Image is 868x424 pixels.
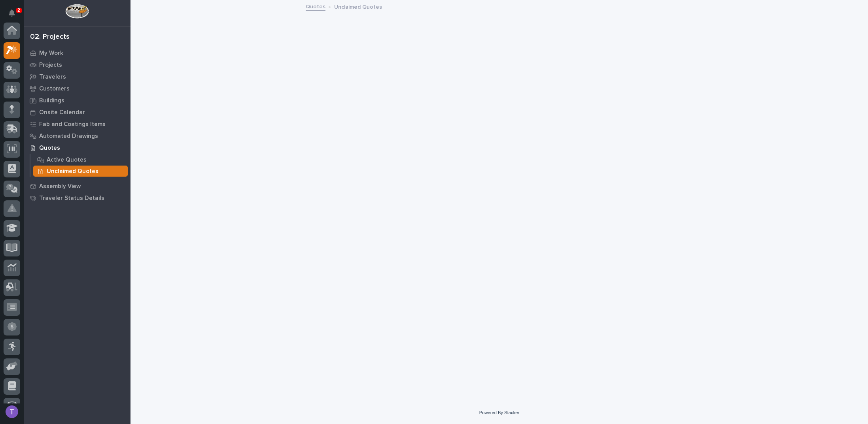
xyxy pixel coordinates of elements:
[24,130,130,142] a: Automated Drawings
[39,73,66,81] p: Travelers
[24,94,130,106] a: Buildings
[24,142,130,154] a: Quotes
[17,8,20,13] p: 2
[334,2,382,11] p: Unclaimed Quotes
[24,83,130,94] a: Customers
[24,180,130,192] a: Assembly View
[39,85,70,92] p: Customers
[24,192,130,204] a: Traveler Status Details
[39,133,98,140] p: Automated Drawings
[479,410,519,415] a: Powered By Stacker
[47,156,87,164] p: Active Quotes
[39,121,106,128] p: Fab and Coatings Items
[39,97,64,104] p: Buildings
[4,403,20,420] button: users-avatar
[47,168,98,175] p: Unclaimed Quotes
[65,4,89,19] img: Workspace Logo
[4,5,20,21] button: Notifications
[39,145,60,152] p: Quotes
[39,62,62,69] p: Projects
[39,183,81,190] p: Assembly View
[24,47,130,59] a: My Work
[24,106,130,118] a: Onsite Calendar
[39,195,104,202] p: Traveler Status Details
[24,71,130,83] a: Travelers
[39,109,85,116] p: Onsite Calendar
[39,50,63,57] p: My Work
[30,166,130,177] a: Unclaimed Quotes
[306,2,325,11] a: Quotes
[30,33,70,41] div: 02. Projects
[24,118,130,130] a: Fab and Coatings Items
[30,154,130,165] a: Active Quotes
[24,59,130,71] a: Projects
[10,9,20,22] div: Notifications2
